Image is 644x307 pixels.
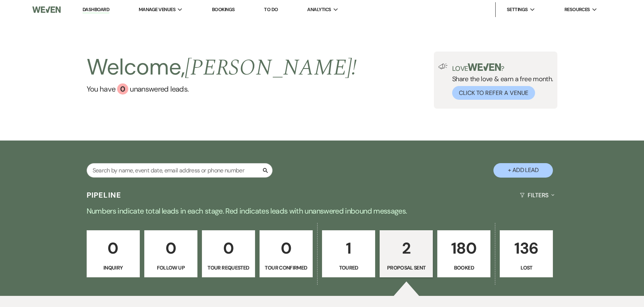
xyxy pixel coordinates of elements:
[384,264,428,272] p: Proposal Sent
[144,230,197,278] a: 0Follow Up
[87,190,122,200] h3: Pipeline
[87,163,273,178] input: Search by name, event date, email address or phone number
[505,264,548,272] p: Lost
[91,264,135,272] p: Inquiry
[149,236,193,261] p: 0
[264,6,278,13] a: To Do
[32,2,61,17] img: Weven Logo
[507,6,528,13] span: Settings
[202,230,255,278] a: 0Tour Requested
[117,83,128,95] div: 0
[438,63,448,69] img: loud-speaker-illustration.svg
[54,205,590,217] p: Numbers indicate total leads in each stage. Red indicates leads with unanswered inbound messages.
[327,264,370,272] p: Toured
[91,236,135,261] p: 0
[185,51,357,85] span: [PERSON_NAME] !
[87,52,357,83] h2: Welcome,
[468,63,501,71] img: weven-logo-green.svg
[207,264,250,272] p: Tour Requested
[83,6,109,13] a: Dashboard
[384,236,428,261] p: 2
[442,236,486,261] p: 180
[139,6,176,13] span: Manage Venues
[437,230,490,278] a: 180Booked
[452,86,535,100] button: Click to Refer a Venue
[87,83,357,95] a: You have 0 unanswered leads.
[505,236,548,261] p: 136
[260,230,313,278] a: 0Tour Confirmed
[448,63,553,100] div: Share the love & earn a free month.
[517,185,557,205] button: Filters
[264,236,308,261] p: 0
[452,63,553,72] p: Love ?
[500,230,553,278] a: 136Lost
[327,236,370,261] p: 1
[442,264,486,272] p: Booked
[493,163,553,178] button: + Add Lead
[322,230,375,278] a: 1Toured
[212,6,235,13] a: Bookings
[87,230,140,278] a: 0Inquiry
[307,6,331,13] span: Analytics
[207,236,250,261] p: 0
[380,230,433,278] a: 2Proposal Sent
[564,6,590,13] span: Resources
[264,264,308,272] p: Tour Confirmed
[149,264,193,272] p: Follow Up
